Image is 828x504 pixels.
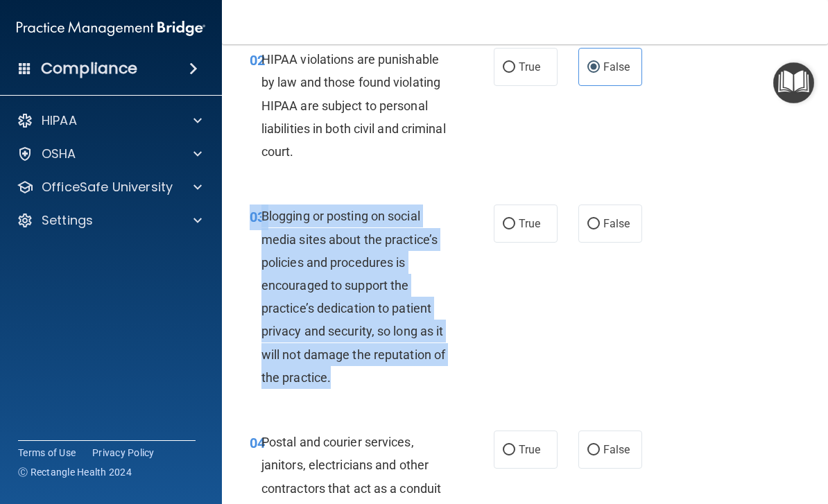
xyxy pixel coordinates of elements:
[17,15,205,42] img: PMB logo
[41,59,137,78] h4: Compliance
[42,179,173,195] p: OfficeSafe University
[503,445,515,455] input: True
[250,209,265,225] span: 03
[503,62,515,73] input: True
[250,52,265,69] span: 02
[42,212,93,229] p: Settings
[519,443,540,456] span: True
[603,443,630,456] span: False
[250,435,265,451] span: 04
[587,445,600,455] input: False
[18,465,132,479] span: Ⓒ Rectangle Health 2024
[261,209,445,385] span: Blogging or posting on social media sites about the practice’s policies and procedures is encoura...
[42,146,76,162] p: OSHA
[773,62,814,103] button: Open Resource Center
[519,60,540,73] span: True
[587,219,600,229] input: False
[503,219,515,229] input: True
[17,179,202,195] a: OfficeSafe University
[603,217,630,230] span: False
[92,446,155,460] a: Privacy Policy
[519,217,540,230] span: True
[587,62,600,73] input: False
[261,52,446,159] span: HIPAA violations are punishable by law and those found violating HIPAA are subject to personal li...
[603,60,630,73] span: False
[17,112,202,129] a: HIPAA
[17,146,202,162] a: OSHA
[17,212,202,229] a: Settings
[18,446,76,460] a: Terms of Use
[42,112,77,129] p: HIPAA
